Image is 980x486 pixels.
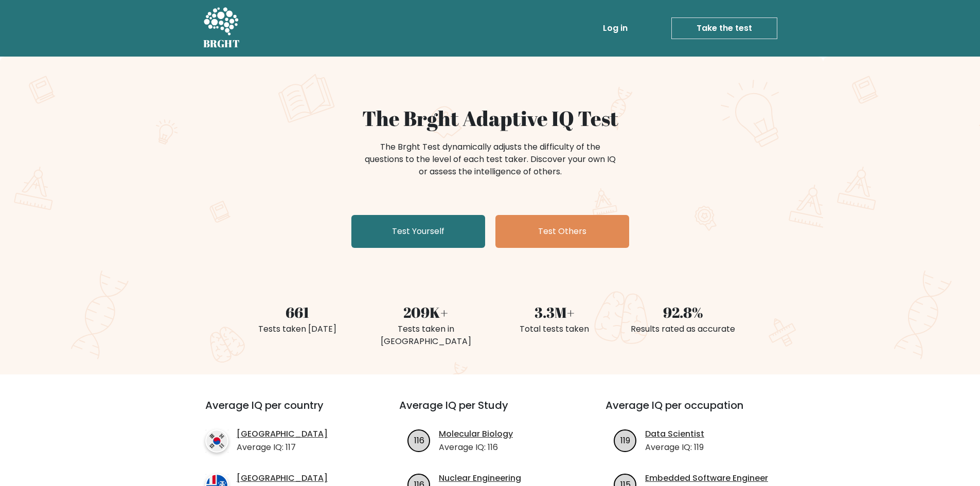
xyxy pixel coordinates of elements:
[495,215,629,248] a: Test Others
[625,323,741,335] div: Results rated as accurate
[496,301,613,323] div: 3.3M+
[399,399,581,424] h3: Average IQ per Study
[625,301,741,323] div: 92.8%
[620,434,630,446] text: 119
[368,323,484,348] div: Tests taken in [GEOGRAPHIC_DATA]
[239,323,355,335] div: Tests taken [DATE]
[362,141,619,178] div: The Brght Test dynamically adjusts the difficulty of the questions to the level of each test take...
[605,399,787,424] h3: Average IQ per occupation
[205,399,362,424] h3: Average IQ per country
[671,17,777,39] a: Take the test
[645,441,704,454] p: Average IQ: 119
[237,472,328,484] a: [GEOGRAPHIC_DATA]
[203,38,240,50] h5: BRGHT
[439,472,521,484] a: Nuclear Engineering
[645,472,768,484] a: Embedded Software Engineer
[368,301,484,323] div: 209K+
[239,301,355,323] div: 661
[645,428,704,440] a: Data Scientist
[205,429,228,453] img: country
[237,428,328,440] a: [GEOGRAPHIC_DATA]
[414,434,424,446] text: 116
[439,441,513,454] p: Average IQ: 116
[239,106,741,131] h1: The Brght Adaptive IQ Test
[237,441,328,454] p: Average IQ: 117
[439,428,513,440] a: Molecular Biology
[599,18,632,39] a: Log in
[351,215,485,248] a: Test Yourself
[203,4,240,52] a: BRGHT
[496,323,613,335] div: Total tests taken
